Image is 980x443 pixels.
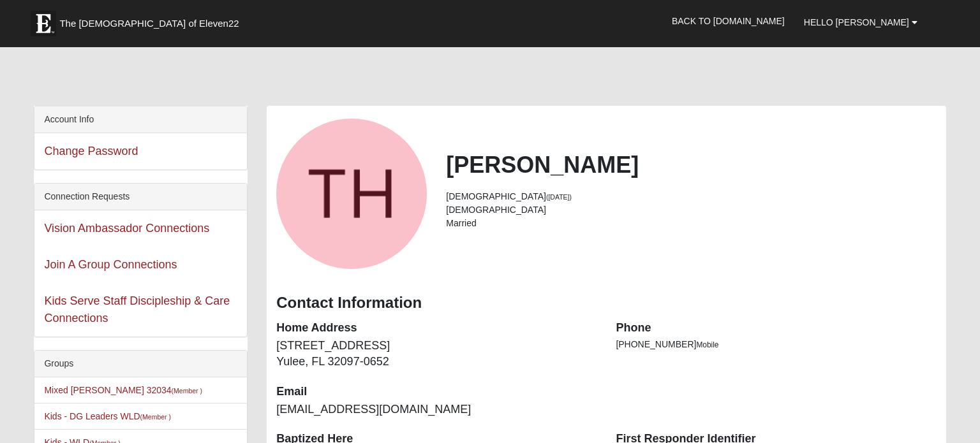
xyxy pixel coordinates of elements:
[31,11,56,36] img: Eleven22 logo
[44,222,209,235] a: Vision Ambassador Connections
[34,184,247,210] div: Connection Requests
[804,17,909,27] span: Hello [PERSON_NAME]
[616,320,936,337] dt: Phone
[44,411,171,421] a: Kids - DG Leaders WLD(Member )
[34,351,247,377] div: Groups
[696,340,718,349] span: Mobile
[276,294,936,312] h3: Contact Information
[276,402,597,418] dd: [EMAIL_ADDRESS][DOMAIN_NAME]
[24,4,279,36] a: The [DEMOGRAPHIC_DATA] of Eleven22
[59,17,239,30] span: The [DEMOGRAPHIC_DATA] of Eleven22
[44,145,138,157] a: Change Password
[794,6,927,38] a: Hello [PERSON_NAME]
[44,258,177,271] a: Join A Group Connections
[276,384,597,400] dt: Email
[44,385,202,395] a: Mixed [PERSON_NAME] 32034(Member )
[276,119,427,269] a: View Fullsize Photo
[276,320,597,337] dt: Home Address
[140,413,171,421] small: (Member )
[276,338,597,370] dd: [STREET_ADDRESS] Yulee, FL 32097-0652
[34,106,247,133] div: Account Info
[44,294,230,324] a: Kids Serve Staff Discipleship & Care Connections
[616,338,936,351] li: [PHONE_NUMBER]
[446,151,936,178] h2: [PERSON_NAME]
[446,190,936,203] li: [DEMOGRAPHIC_DATA]
[446,203,936,217] li: [DEMOGRAPHIC_DATA]
[446,217,936,230] li: Married
[546,193,572,201] small: ([DATE])
[172,387,202,395] small: (Member )
[662,5,794,37] a: Back to [DOMAIN_NAME]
